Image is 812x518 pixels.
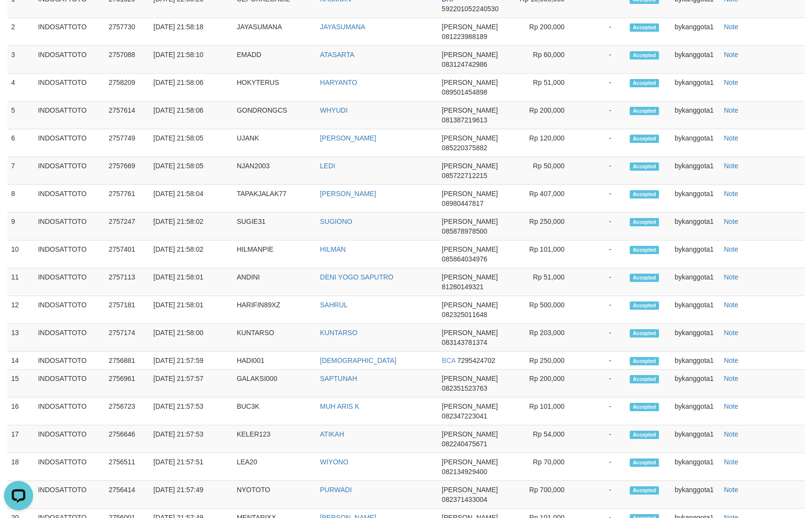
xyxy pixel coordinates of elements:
td: 2757669 [105,157,150,185]
span: [PERSON_NAME] [442,79,498,86]
span: [PERSON_NAME] [442,430,498,438]
td: - [579,296,626,324]
span: Accepted [630,301,659,310]
a: [DEMOGRAPHIC_DATA] [320,357,397,364]
td: INDOSATTOTO [34,268,105,296]
span: [PERSON_NAME] [442,273,498,281]
span: [PERSON_NAME] [442,51,498,59]
a: Note [724,51,738,59]
td: - [579,453,626,481]
td: Rp 60,000 [508,46,579,74]
td: bykanggota1 [671,18,720,46]
a: ATASARTA [320,51,355,59]
span: Copy 083143781374 to clipboard [442,339,487,346]
span: Accepted [630,135,659,143]
td: bykanggota1 [671,185,720,213]
a: Note [724,273,738,281]
span: Copy 81280149321 to clipboard [442,283,483,291]
span: Copy 085220375882 to clipboard [442,144,487,152]
td: 4 [7,74,34,101]
span: [PERSON_NAME] [442,329,498,337]
span: [PERSON_NAME] [442,106,498,114]
span: Copy 082240475671 to clipboard [442,440,487,448]
td: Rp 407,000 [508,185,579,213]
span: Copy 08980447817 to clipboard [442,199,483,207]
td: - [579,370,626,398]
span: Accepted [630,403,659,411]
a: Note [724,106,738,114]
td: INDOSATTOTO [34,352,105,370]
td: Rp 700,000 [508,481,579,509]
td: [DATE] 21:58:05 [150,157,233,185]
td: 12 [7,296,34,324]
td: HOKYTERUS [233,74,316,101]
td: 2757730 [105,18,150,46]
td: Rp 250,000 [508,213,579,240]
a: Note [724,430,738,438]
td: - [579,425,626,453]
td: bykanggota1 [671,481,720,509]
td: EMADD [233,46,316,74]
td: bykanggota1 [671,352,720,370]
td: [DATE] 21:58:05 [150,129,233,157]
td: - [579,129,626,157]
span: [PERSON_NAME] [442,23,498,31]
span: Accepted [630,357,659,365]
td: [DATE] 21:58:02 [150,213,233,240]
td: 2756961 [105,370,150,398]
td: Rp 51,000 [508,268,579,296]
td: - [579,213,626,240]
span: [PERSON_NAME] [442,162,498,170]
td: INDOSATTOTO [34,129,105,157]
span: Copy 082371433004 to clipboard [442,496,487,503]
td: - [579,157,626,185]
td: 2756723 [105,398,150,425]
a: [PERSON_NAME] [320,190,376,198]
span: Accepted [630,107,659,115]
td: bykanggota1 [671,46,720,74]
td: BUC3K [233,398,316,425]
td: 2757088 [105,46,150,74]
td: bykanggota1 [671,324,720,352]
td: 16 [7,398,34,425]
td: GALAKSI000 [233,370,316,398]
td: 15 [7,370,34,398]
a: SUGIONO [320,218,352,225]
td: - [579,268,626,296]
td: 5 [7,101,34,129]
td: 8 [7,185,34,213]
td: INDOSATTOTO [34,213,105,240]
td: [DATE] 21:58:02 [150,240,233,268]
a: Note [724,458,738,466]
span: Copy 081223988189 to clipboard [442,33,487,40]
a: HILMAN [320,245,346,253]
a: JAYASUMANA [320,23,366,31]
td: Rp 120,000 [508,129,579,157]
td: bykanggota1 [671,370,720,398]
td: NJAN2003 [233,157,316,185]
span: [PERSON_NAME] [442,218,498,225]
td: bykanggota1 [671,296,720,324]
span: [PERSON_NAME] [442,190,498,198]
td: - [579,398,626,425]
a: Note [724,245,738,253]
td: [DATE] 21:58:18 [150,18,233,46]
a: LEDI [320,162,335,170]
td: HADI001 [233,352,316,370]
td: bykanggota1 [671,398,720,425]
span: [PERSON_NAME] [442,375,498,382]
td: 6 [7,129,34,157]
td: bykanggota1 [671,425,720,453]
td: INDOSATTOTO [34,240,105,268]
span: Accepted [630,486,659,495]
td: JAYASUMANA [233,18,316,46]
td: [DATE] 21:58:06 [150,101,233,129]
span: Accepted [630,329,659,338]
td: [DATE] 21:57:49 [150,481,233,509]
span: [PERSON_NAME] [442,458,498,466]
td: INDOSATTOTO [34,157,105,185]
a: DENI YOGO SAPUTRO [320,273,394,281]
td: 2757401 [105,240,150,268]
a: SAHRUL [320,301,348,309]
td: 18 [7,453,34,481]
